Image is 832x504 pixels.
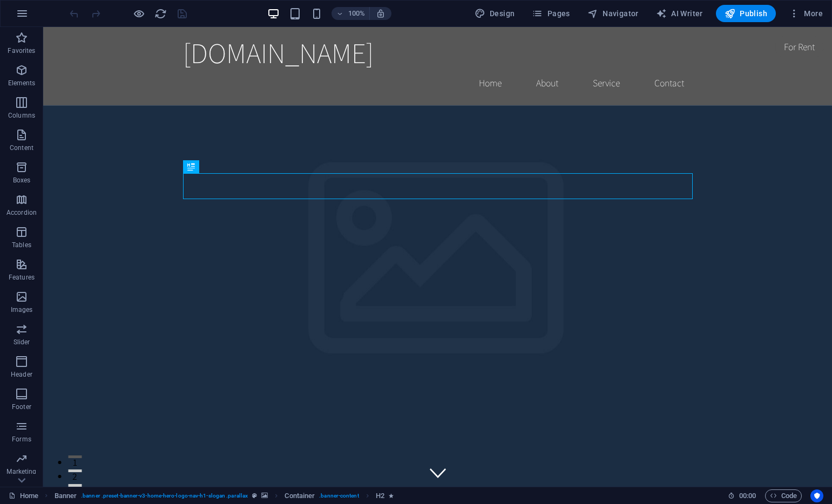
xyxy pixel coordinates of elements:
span: . banner .preset-banner-v3-home-hero-logo-nav-h1-slogan .parallax [81,489,248,502]
span: Pages [532,8,570,19]
p: Boxes [13,176,31,185]
span: Click to select. Double-click to edit [376,489,384,502]
p: Favorites [8,46,35,55]
button: Code [765,489,802,502]
p: Accordion [6,208,37,217]
p: Content [10,144,33,152]
span: Code [770,489,797,502]
h6: 100% [348,7,365,20]
nav: breadcrumb [55,489,394,502]
p: Footer [12,403,31,411]
div: Design (Ctrl+Alt+Y) [470,5,519,22]
button: 1 [25,428,38,431]
p: Features [9,273,35,282]
button: Navigator [583,5,643,22]
button: 2 [25,442,38,445]
button: AI Writer [652,5,707,22]
button: Publish [716,5,776,22]
button: 100% [332,7,370,20]
h6: Session time [728,489,756,502]
i: This element is a customizable preset [252,493,257,499]
span: Publish [725,8,767,19]
a: Click to cancel selection. Double-click to open Pages [9,489,38,502]
i: Reload page [154,8,167,20]
span: 00 00 [739,489,756,502]
i: This element contains a background [261,493,268,499]
p: Columns [8,111,35,120]
button: Click here to leave preview mode and continue editing [132,7,145,20]
button: Pages [527,5,574,22]
i: Element contains an animation [389,493,394,499]
p: Elements [8,79,36,87]
span: . banner-content [319,489,358,502]
span: Click to select. Double-click to edit [285,489,315,502]
span: Click to select. Double-click to edit [55,489,77,502]
p: Forms [12,435,31,444]
button: 3 [25,457,38,460]
span: More [789,8,823,19]
span: Design [475,8,515,19]
span: AI Writer [656,8,703,19]
div: For Rent [732,9,780,31]
button: reload [154,7,167,20]
i: On resize automatically adjust zoom level to fit chosen device. [376,9,385,18]
p: Slider [13,338,30,346]
button: Design [470,5,519,22]
p: Marketing [6,467,36,476]
button: More [784,5,827,22]
p: Header [11,370,32,379]
p: Images [11,305,33,314]
button: Usercentrics [810,489,823,502]
span: : [747,492,748,500]
p: Tables [12,241,31,249]
span: Navigator [587,8,639,19]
